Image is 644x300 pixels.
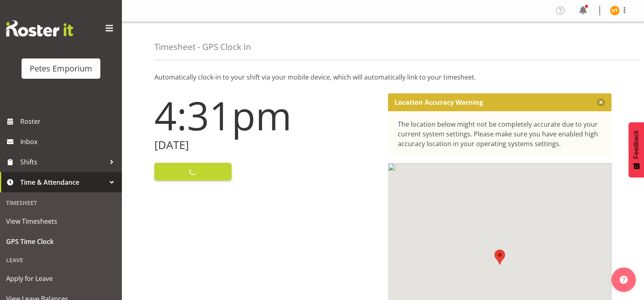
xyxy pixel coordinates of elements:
span: GPS Time Clock [6,235,116,248]
button: Close message [597,98,605,106]
h4: Timesheet - GPS Clock In [154,42,251,52]
div: Leave [2,252,120,268]
span: Time & Attendance [20,176,106,188]
div: Timesheet [2,194,120,211]
span: Roster [20,115,118,127]
span: View Timesheets [6,215,116,227]
span: Apply for Leave [6,272,116,285]
img: Rosterit website logo [6,20,73,37]
span: Shifts [20,156,106,168]
a: Apply for Leave [2,268,120,289]
p: Automatically clock-in to your shift via your mobile device, which will automatically link to you... [154,72,611,82]
img: nicole-thomson8388.jpg [610,6,620,15]
h1: 4:31pm [154,93,378,137]
div: Petes Emporium [30,63,92,75]
a: View Timesheets [2,211,120,231]
span: Inbox [20,136,118,148]
a: GPS Time Clock [2,231,120,252]
button: Feedback - Show survey [629,122,644,177]
p: Location Accuracy Warning [395,98,483,106]
h2: [DATE] [154,139,378,151]
img: help-xxl-2.png [620,276,628,284]
div: The location below might not be completely accurate due to your current system settings. Please m... [398,119,602,149]
span: Feedback [633,130,640,159]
